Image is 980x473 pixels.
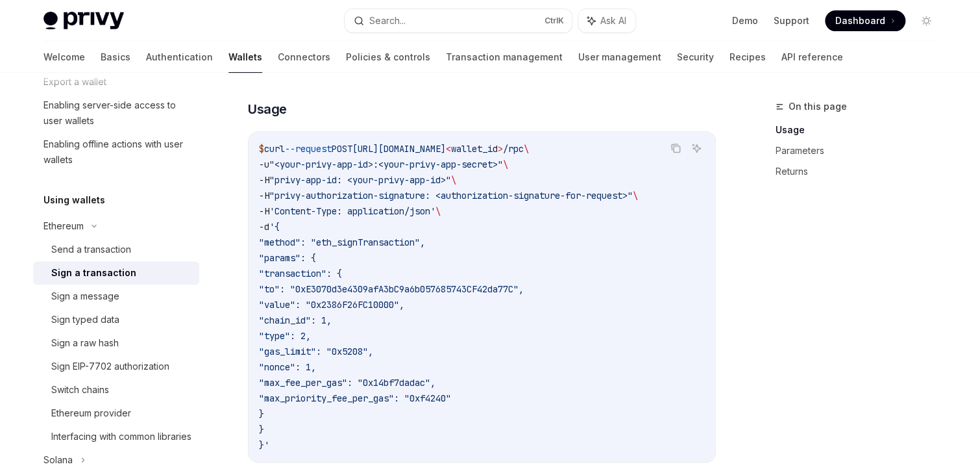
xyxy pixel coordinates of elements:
span: "<your-privy-app-id>:<your-privy-app-secret>" [269,159,503,170]
button: Ask AI [688,140,705,157]
span: "params": { [259,252,316,264]
span: "privy-app-id: <your-privy-app-id>" [269,174,451,186]
a: Enabling server-side access to user wallets [33,94,199,133]
a: Welcome [43,42,85,73]
a: Security [677,42,714,73]
a: Support [774,14,809,27]
a: Interfacing with common libraries [33,425,199,448]
div: Enabling offline actions with user wallets [43,136,191,168]
div: Sign a transaction [51,265,136,281]
div: Sign typed data [51,312,119,327]
a: Demo [732,14,758,27]
a: Transaction management [446,42,563,73]
span: \ [524,143,529,155]
div: Ethereum [43,218,84,234]
span: < [446,143,451,155]
div: Sign a raw hash [51,335,119,351]
div: Search... [369,13,406,29]
span: $ [259,143,264,155]
a: Ethereum provider [33,402,199,425]
div: Ethereum provider [51,405,131,421]
span: }' [259,439,269,451]
a: Recipes [729,42,766,73]
a: Sign EIP-7702 authorization [33,355,199,378]
a: Send a transaction [33,238,199,261]
span: "method": "eth_signTransaction", [259,236,425,248]
span: On this page [789,99,847,114]
div: Interfacing with common libraries [51,429,191,444]
span: 'Content-Type: application/json' [269,205,435,217]
button: Toggle dark mode [916,10,937,31]
span: d [493,143,498,155]
span: Ask AI [600,14,626,27]
a: Connectors [278,42,330,73]
button: Ask AI [578,9,635,32]
img: light logo [43,12,124,30]
a: Authentication [146,42,213,73]
button: Search...CtrlK [345,9,572,32]
a: Basics [101,42,130,73]
a: User management [578,42,661,73]
a: Enabling offline actions with user wallets [33,133,199,172]
span: \ [503,159,508,170]
span: -H [259,205,269,217]
span: > [498,143,503,155]
span: [URL][DOMAIN_NAME] [352,143,446,155]
span: "max_fee_per_gas": "0x14bf7dadac", [259,377,435,389]
span: -d [259,221,269,233]
a: Usage [776,120,947,140]
a: Sign a raw hash [33,331,199,355]
span: "gas_limit": "0x5208", [259,346,373,357]
a: Returns [776,161,947,182]
span: } [259,424,264,435]
div: Send a transaction [51,242,131,257]
span: "transaction": { [259,268,342,279]
a: Parameters [776,140,947,161]
span: wallet_i [451,143,493,155]
span: "value": "0x2386F26FC10000", [259,299,404,311]
span: --request [285,143,332,155]
a: Sign a message [33,285,199,308]
span: "nonce": 1, [259,361,316,373]
span: /rpc [503,143,524,155]
span: } [259,408,264,420]
span: -H [259,174,269,186]
span: POST [332,143,352,155]
button: Copy the contents from the code block [667,140,684,157]
div: Switch chains [51,382,109,398]
a: Policies & controls [346,42,430,73]
div: Sign a message [51,288,119,304]
span: "type": 2, [259,330,311,342]
div: Solana [43,452,73,468]
span: -H [259,190,269,201]
a: Sign typed data [33,308,199,331]
a: Dashboard [825,10,905,31]
span: \ [435,205,441,217]
a: Wallets [228,42,262,73]
span: Dashboard [835,14,885,27]
span: "to": "0xE3070d3e4309afA3bC9a6b057685743CF42da77C", [259,283,524,295]
span: Usage [248,100,287,118]
span: Ctrl K [545,16,564,26]
div: Sign EIP-7702 authorization [51,359,169,374]
a: API reference [781,42,843,73]
a: Sign a transaction [33,261,199,285]
span: "chain_id": 1, [259,314,332,326]
span: '{ [269,221,280,233]
span: "privy-authorization-signature: <authorization-signature-for-request>" [269,190,633,201]
span: curl [264,143,285,155]
span: \ [633,190,638,201]
span: "max_priority_fee_per_gas": "0xf4240" [259,392,451,404]
h5: Using wallets [43,192,105,208]
div: Enabling server-side access to user wallets [43,97,191,129]
span: -u [259,159,269,170]
span: \ [451,174,456,186]
a: Switch chains [33,378,199,402]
